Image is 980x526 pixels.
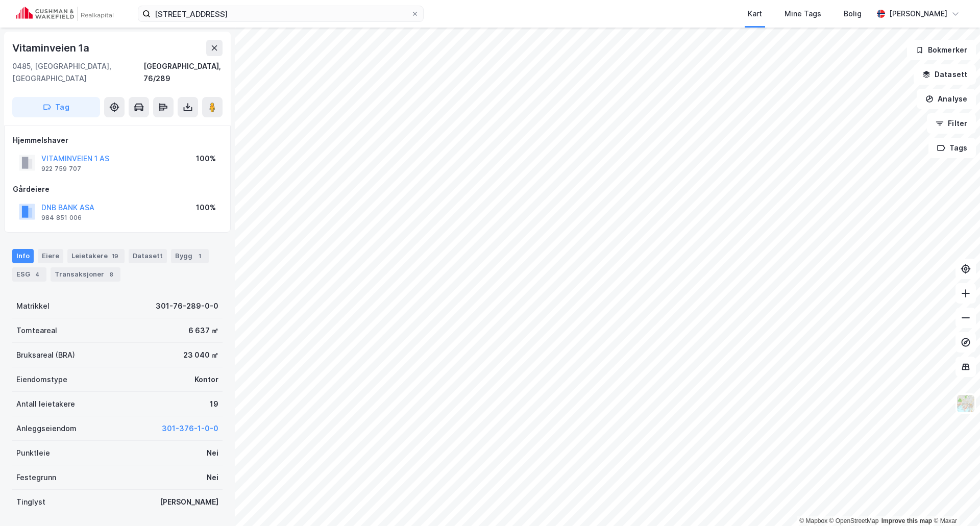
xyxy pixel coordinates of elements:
iframe: Chat Widget [929,477,980,526]
div: 301-76-289-0-0 [156,300,218,312]
button: Datasett [914,64,976,85]
button: Tag [12,97,100,117]
button: Bokmerker [907,40,976,60]
div: 6 637 ㎡ [188,324,218,337]
div: Vitaminveien 1a [12,40,91,56]
div: [PERSON_NAME] [889,8,947,20]
button: 301-376-1-0-0 [162,422,218,435]
div: 100% [196,202,216,214]
div: [GEOGRAPHIC_DATA], 76/289 [143,60,223,85]
div: 984 851 006 [41,214,82,222]
button: Tags [928,138,976,158]
div: Tinglyst [16,496,45,508]
div: 1 [194,251,205,261]
div: Eiendomstype [16,373,67,386]
a: Mapbox [799,517,827,524]
div: Info [12,249,34,263]
div: Leietakere [67,249,125,263]
div: Mine Tags [785,8,821,20]
div: 100% [196,153,216,165]
div: Kontrollprogram for chat [929,477,980,526]
div: Antall leietakere [16,398,75,410]
div: Bygg [171,249,209,263]
div: 8 [106,269,116,280]
button: Analyse [917,89,976,109]
input: Søk på adresse, matrikkel, gårdeiere, leietakere eller personer [151,6,411,21]
div: ESG [12,267,46,282]
button: Filter [927,113,976,134]
img: cushman-wakefield-realkapital-logo.202ea83816669bd177139c58696a8fa1.svg [16,7,113,21]
div: Hjemmelshaver [13,134,222,146]
div: Transaksjoner [51,267,120,282]
img: Z [956,394,975,413]
div: 19 [210,398,218,410]
div: Datasett [129,249,167,263]
div: Anleggseiendom [16,422,77,435]
div: 23 040 ㎡ [183,349,218,361]
div: 4 [32,269,42,280]
a: Improve this map [881,517,932,524]
div: Punktleie [16,447,50,459]
div: Festegrunn [16,471,56,484]
div: Bruksareal (BRA) [16,349,75,361]
div: Matrikkel [16,300,50,312]
div: 922 759 707 [41,165,81,173]
div: Nei [207,447,218,459]
div: 19 [110,251,120,261]
a: OpenStreetMap [829,517,879,524]
div: Kontor [194,373,218,386]
div: 0485, [GEOGRAPHIC_DATA], [GEOGRAPHIC_DATA] [12,60,143,85]
div: Nei [207,471,218,484]
div: [PERSON_NAME] [160,496,218,508]
div: Tomteareal [16,324,57,337]
div: Gårdeiere [13,183,222,195]
div: Eiere [38,249,63,263]
div: Bolig [844,8,862,20]
div: Kart [748,8,762,20]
